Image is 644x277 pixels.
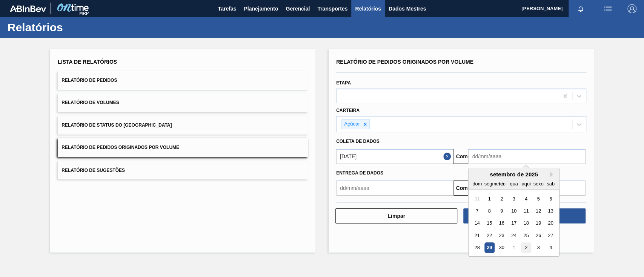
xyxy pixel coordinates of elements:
div: Escolha sexta-feira, 26 de setembro de 2025 [533,230,544,240]
div: Escolha quarta-feira, 1 de outubro de 2025 [509,243,519,253]
font: 11 [524,208,529,214]
font: Relatórios [8,21,63,34]
div: Escolha segunda-feira, 1 de setembro de 2025 [484,194,495,204]
font: 6 [549,196,552,202]
div: Escolha terça-feira, 16 de setembro de 2025 [496,218,507,228]
img: TNhmsLtSVTkK8tSr43FrP2fwEKptu5GPRR3wAAAABJRU5ErkJggg== [10,5,46,12]
button: Comeu [453,149,468,164]
input: dd/mm/aaaa [336,149,453,164]
font: Relatório de Pedidos Originados por Volume [61,145,179,150]
font: Relatório de Pedidos Originados por Volume [336,59,473,65]
div: Escolha sexta-feira, 3 de outubro de 2025 [533,243,544,253]
font: Entrega de dados [336,170,383,176]
font: Relatórios [355,6,381,12]
font: 17 [511,220,516,226]
font: segmento [484,181,506,187]
font: Relatório de Pedidos [61,78,117,83]
font: 28 [475,245,480,251]
div: Escolha sexta-feira, 12 de setembro de 2025 [533,206,544,216]
font: 18 [524,220,529,226]
div: Escolha quinta-feira, 11 de setembro de 2025 [521,206,531,216]
font: 4 [549,245,552,251]
font: Comeu [456,185,473,191]
font: sab [547,181,555,187]
button: Notificações [569,3,593,14]
font: 7 [476,208,478,214]
font: 24 [511,233,516,238]
font: Comeu [456,153,473,159]
font: Tarefas [218,6,237,12]
div: Escolha domingo, 14 de setembro de 2025 [472,218,482,228]
div: mês 2025-09 [471,193,557,254]
font: Relatório de Volumes [61,100,119,106]
div: Escolha terça-feira, 9 de setembro de 2025 [496,206,507,216]
font: 14 [475,220,480,226]
button: Download [463,208,585,223]
button: Relatório de Sugestões [58,161,308,179]
font: 12 [536,208,541,214]
font: ter [499,181,504,187]
div: Escolha quinta-feira, 25 de setembro de 2025 [521,230,531,240]
font: Gerencial [286,6,310,12]
font: 8 [488,208,491,214]
div: Escolha terça-feira, 23 de setembro de 2025 [496,230,507,240]
font: 1 [513,245,515,251]
font: setembro de 2025 [490,171,538,178]
font: 1 [488,196,491,202]
div: Escolha sábado, 27 de setembro de 2025 [546,230,556,240]
div: Escolha sábado, 4 de outubro de 2025 [546,243,556,253]
div: Escolha sexta-feira, 5 de setembro de 2025 [533,194,544,204]
font: 4 [525,196,527,202]
button: Comeu [453,181,468,196]
font: 5 [537,196,540,202]
font: qua [510,181,518,187]
div: Escolha quinta-feira, 18 de setembro de 2025 [521,218,531,228]
div: Escolha quarta-feira, 17 de setembro de 2025 [509,218,519,228]
font: sexo [533,181,544,187]
div: Escolha sábado, 20 de setembro de 2025 [546,218,556,228]
input: dd/mm/aaaa [468,149,585,164]
div: Escolha segunda-feira, 29 de setembro de 2025 [484,243,495,253]
font: 9 [500,208,503,214]
button: Fechar [443,149,453,164]
button: Relatório de Pedidos [58,71,308,90]
div: Escolha quarta-feira, 3 de setembro de 2025 [509,194,519,204]
button: Próximo mês [550,172,555,177]
font: [PERSON_NAME] [521,6,563,11]
div: Escolha segunda-feira, 15 de setembro de 2025 [484,218,495,228]
div: Não disponível domingo, 31 de agosto de 2025 [472,194,482,204]
font: Dados Mestres [389,6,426,12]
font: 26 [536,233,541,238]
div: Escolha terça-feira, 2 de setembro de 2025 [496,194,507,204]
font: 22 [487,233,492,238]
font: 16 [499,220,504,226]
font: 3 [537,245,540,251]
font: 31 [475,196,480,202]
font: dom [473,181,482,187]
div: Escolha sábado, 13 de setembro de 2025 [546,206,556,216]
font: Relatório de Status do [GEOGRAPHIC_DATA] [61,122,172,128]
font: Açúcar [344,121,360,127]
font: Lista de Relatórios [58,59,117,65]
button: Relatório de Pedidos Originados por Volume [58,138,308,157]
button: Relatório de Volumes [58,93,308,112]
font: Limpar [387,213,405,219]
img: Sair [627,4,636,13]
font: 3 [513,196,515,202]
font: 2 [500,196,503,202]
font: 10 [511,208,516,214]
font: 25 [524,233,529,238]
font: Coleta de dados [336,139,380,144]
div: Escolha quinta-feira, 2 de outubro de 2025 [521,243,531,253]
div: Escolha domingo, 7 de setembro de 2025 [472,206,482,216]
font: 29 [487,245,492,251]
button: Limpar [335,208,457,223]
font: 2 [525,245,527,251]
font: 23 [499,233,504,238]
div: Escolha quinta-feira, 4 de setembro de 2025 [521,194,531,204]
font: 30 [499,245,504,251]
div: Escolha terça-feira, 30 de setembro de 2025 [496,243,507,253]
div: Escolha sexta-feira, 19 de setembro de 2025 [533,218,544,228]
div: Escolha quarta-feira, 10 de setembro de 2025 [509,206,519,216]
font: 27 [548,233,553,238]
